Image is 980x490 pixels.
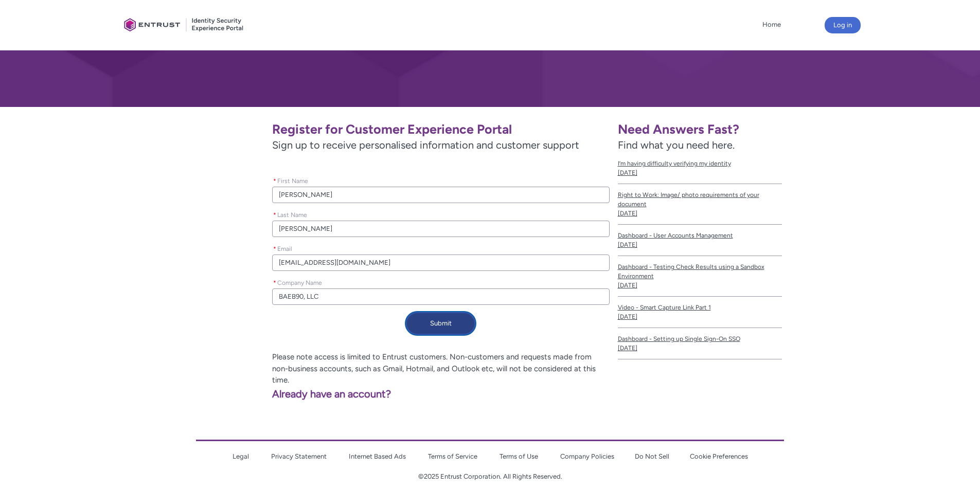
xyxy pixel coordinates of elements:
a: I’m having difficulty verifying my identity[DATE] [618,153,782,184]
a: Dashboard - Testing Check Results using a Sandbox Environment[DATE] [618,256,782,297]
span: Video - Smart Capture Link Part 1 [618,303,782,312]
span: Dashboard - Setting up Single Sign-On SSO [618,334,782,343]
label: Email [272,242,296,253]
abbr: required [273,279,276,286]
span: Right to Work: Image/ photo requirements of your document [618,190,782,209]
span: I’m having difficulty verifying my identity [618,159,782,168]
h1: Register for Customer Experience Portal [272,121,609,137]
a: Do Not Sell [635,452,669,460]
a: Internet Based Ads [349,452,406,460]
a: Dashboard - Setting up Single Sign-On SSO[DATE] [618,328,782,359]
a: Dashboard - User Accounts Management[DATE] [618,225,782,256]
lightning-formatted-date-time: [DATE] [618,344,637,352]
lightning-formatted-date-time: [DATE] [618,241,637,248]
p: Please note access is limited to Entrust customers. Non-customers and requests made from non-busi... [128,351,610,386]
lightning-formatted-date-time: [DATE] [618,282,637,289]
lightning-formatted-date-time: [DATE] [618,313,637,320]
lightning-formatted-date-time: [DATE] [618,169,637,176]
label: Last Name [272,208,311,220]
a: Legal [233,452,249,460]
a: Cookie Preferences [690,452,748,460]
button: Log in [825,17,861,33]
abbr: required [273,177,276,185]
span: Find what you need here. [618,139,735,151]
abbr: required [273,245,276,252]
a: Privacy Statement [271,452,327,460]
lightning-formatted-date-time: [DATE] [618,210,637,217]
p: ©2025 Entrust Corporation. All Rights Reserved. [196,471,784,482]
a: Home [760,17,783,32]
button: Submit [406,312,475,335]
span: Sign up to receive personalised information and customer support [272,137,609,153]
a: Terms of Use [500,452,538,460]
iframe: Qualified Messenger [797,252,980,490]
label: First Name [272,174,312,186]
a: Video - Smart Capture Link Part 1[DATE] [618,297,782,328]
a: Right to Work: Image/ photo requirements of your document[DATE] [618,184,782,225]
a: Already have an account? [128,388,391,400]
label: Company Name [272,276,326,287]
h1: Need Answers Fast? [618,121,782,137]
span: Dashboard - User Accounts Management [618,231,782,240]
span: Dashboard - Testing Check Results using a Sandbox Environment [618,262,782,281]
abbr: required [273,211,276,219]
a: Company Policies [560,452,614,460]
a: Terms of Service [428,452,477,460]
